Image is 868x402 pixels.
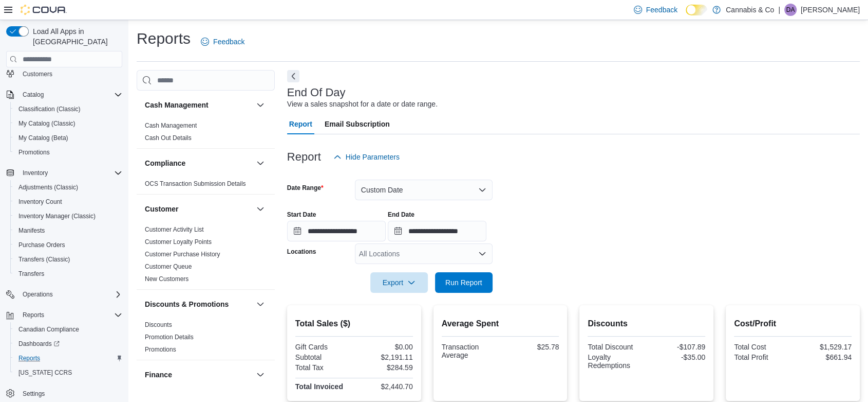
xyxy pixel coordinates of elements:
[10,223,126,238] button: Manifests
[376,272,422,293] span: Export
[14,210,100,222] a: Inventory Manager (Classic)
[14,239,122,251] span: Purchase Orders
[287,184,324,192] label: Date Range
[14,224,49,237] a: Manifests
[14,224,122,237] span: Manifests
[388,211,414,219] label: End Date
[588,318,705,330] h2: Discounts
[137,28,191,49] h1: Reports
[18,212,96,220] span: Inventory Manager (Classic)
[14,239,69,251] a: Purchase Orders
[29,26,122,47] span: Load All Apps in [GEOGRAPHIC_DATA]
[254,203,267,215] button: Customer
[14,253,74,266] a: Transfers (Classic)
[145,100,252,110] button: Cash Management
[213,37,244,47] span: Feedback
[145,180,246,188] span: OCS Transaction Submission Details
[649,353,705,361] div: -$35.00
[14,181,122,194] span: Adjustments (Classic)
[14,181,82,194] a: Adjustments (Classic)
[145,122,197,129] a: Cash Management
[435,272,493,293] button: Run Report
[145,370,252,380] button: Finance
[287,70,299,82] button: Next
[18,354,40,362] span: Reports
[18,89,122,101] span: Catalog
[197,31,249,52] a: Feedback
[145,299,252,309] button: Discounts & Promotions
[14,117,122,130] span: My Catalog (Classic)
[23,70,52,78] span: Customers
[14,352,44,364] a: Reports
[14,103,122,115] span: Classification (Classic)
[145,333,194,341] span: Promotion Details
[784,4,797,16] div: Douglas Annan
[14,132,72,144] a: My Catalog (Beta)
[18,288,57,301] button: Operations
[388,221,486,241] input: Press the down key to open a popover containing a calendar.
[14,210,122,222] span: Inventory Manager (Classic)
[145,134,192,142] span: Cash Out Details
[14,103,85,115] a: Classification (Classic)
[145,250,220,258] span: Customer Purchase History
[2,386,126,401] button: Settings
[10,102,126,116] button: Classification (Classic)
[14,323,122,336] span: Canadian Compliance
[445,277,482,288] span: Run Report
[18,183,78,191] span: Adjustments (Classic)
[145,158,252,168] button: Compliance
[295,382,343,391] strong: Total Invoiced
[18,369,72,377] span: [US_STATE] CCRS
[145,180,246,187] a: OCS Transaction Submission Details
[145,392,194,399] a: GL Account Totals
[10,145,126,160] button: Promotions
[14,366,76,379] a: [US_STATE] CCRS
[287,221,386,241] input: Press the down key to open a popover containing a calendar.
[287,248,316,256] label: Locations
[478,250,486,258] button: Open list of options
[145,204,252,214] button: Customer
[325,114,390,134] span: Email Subscription
[145,391,194,399] span: GL Account Totals
[346,152,400,162] span: Hide Parameters
[14,338,122,350] span: Dashboards
[801,4,860,16] p: [PERSON_NAME]
[18,105,81,113] span: Classification (Classic)
[18,288,122,301] span: Operations
[145,204,178,214] h3: Customer
[23,390,45,398] span: Settings
[14,117,80,130] a: My Catalog (Classic)
[18,67,122,80] span: Customers
[145,263,192,271] span: Customer Queue
[18,148,50,156] span: Promotions
[14,352,122,364] span: Reports
[588,343,644,351] div: Total Discount
[588,353,644,370] div: Loyalty Redemptions
[370,272,428,293] button: Export
[295,363,352,372] div: Total Tax
[287,86,346,99] h3: End Of Day
[137,319,275,360] div: Discounts & Promotions
[145,238,212,246] a: Customer Loyalty Points
[356,363,412,372] div: $284.59
[145,158,185,168] h3: Compliance
[649,343,705,351] div: -$107.89
[145,275,188,283] span: New Customers
[295,353,352,361] div: Subtotal
[254,157,267,169] button: Compliance
[14,338,64,350] a: Dashboards
[10,131,126,145] button: My Catalog (Beta)
[145,275,188,283] a: New Customers
[10,351,126,365] button: Reports
[734,353,790,361] div: Total Profit
[2,166,126,180] button: Inventory
[23,311,44,319] span: Reports
[734,343,790,351] div: Total Cost
[10,209,126,223] button: Inventory Manager (Classic)
[18,226,45,235] span: Manifests
[23,169,48,177] span: Inventory
[18,255,70,264] span: Transfers (Classic)
[10,195,126,209] button: Inventory Count
[778,4,780,16] p: |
